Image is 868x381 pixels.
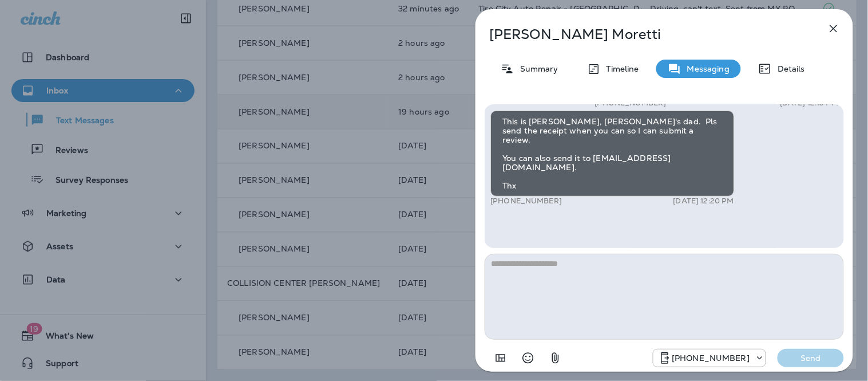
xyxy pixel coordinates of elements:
[489,26,802,42] p: [PERSON_NAME] Moretti
[772,64,805,73] p: Details
[673,197,734,206] p: [DATE] 12:20 PM
[489,347,512,370] button: Add in a premade template
[514,64,558,73] p: Summary
[672,353,750,363] p: [PHONE_NUMBER]
[681,64,730,73] p: Messaging
[601,64,639,73] p: Timeline
[517,347,540,370] button: Select an emoji
[653,351,766,365] div: +1 (517) 777-8454
[490,111,734,197] div: This is [PERSON_NAME], [PERSON_NAME]'s dad. Pls send the receipt when you can so I can submit a r...
[490,197,562,206] p: [PHONE_NUMBER]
